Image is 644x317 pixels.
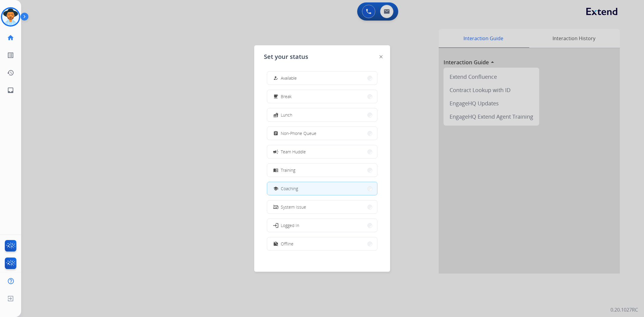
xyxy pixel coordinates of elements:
[281,167,295,173] span: Training
[267,182,377,195] button: Coaching
[267,127,377,140] button: Non-Phone Queue
[267,145,377,158] button: Team Huddle
[273,168,278,173] mat-icon: menu_book
[7,69,14,76] mat-icon: history
[281,93,292,100] span: Break
[2,8,19,25] img: avatar
[267,164,377,177] button: Training
[281,222,299,229] span: Logged In
[281,185,298,192] span: Coaching
[267,108,377,121] button: Lunch
[281,149,306,155] span: Team Huddle
[281,241,293,247] span: Offline
[273,204,278,210] mat-icon: phonelink_off
[7,34,14,41] mat-icon: home
[267,200,377,213] button: System Issue
[272,222,278,228] mat-icon: login
[267,219,377,232] button: Logged In
[7,87,14,94] mat-icon: inbox
[273,186,278,191] mat-icon: school
[267,237,377,250] button: Offline
[267,90,377,103] button: Break
[273,241,278,246] mat-icon: work_off
[273,112,278,117] mat-icon: fastfood
[281,112,292,118] span: Lunch
[272,149,278,155] mat-icon: campaign
[281,75,297,81] span: Available
[273,131,278,136] mat-icon: assignment
[7,52,14,59] mat-icon: list_alt
[273,75,278,81] mat-icon: how_to_reg
[267,72,377,85] button: Available
[273,94,278,99] mat-icon: free_breakfast
[380,55,383,58] img: close-button
[264,53,308,61] span: Set your status
[281,130,316,136] span: Non-Phone Queue
[281,204,306,210] span: System Issue
[610,306,638,313] p: 0.20.1027RC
